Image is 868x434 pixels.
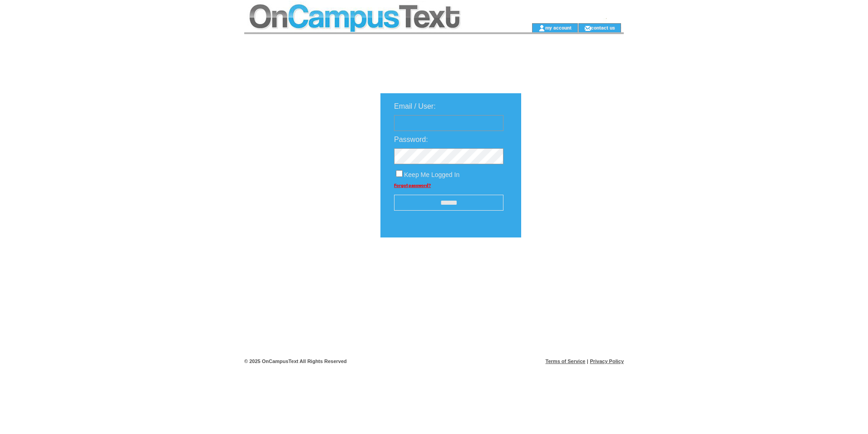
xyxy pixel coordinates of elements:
[584,25,591,32] img: contact_us_icon.gif;jsessionid=7E7D71E6FB54254CC2550B185CCBF9EC
[591,25,615,30] a: contact us
[545,25,572,30] a: my account
[394,183,431,188] a: Forgot password?
[590,358,624,364] a: Privacy Policy
[546,358,586,364] a: Terms of Service
[394,102,436,110] span: Email / User:
[394,136,428,143] span: Password:
[538,25,545,32] img: account_icon.gif;jsessionid=7E7D71E6FB54254CC2550B185CCBF9EC
[547,260,593,272] img: transparent.png;jsessionid=7E7D71E6FB54254CC2550B185CCBF9EC
[587,358,588,364] span: |
[404,171,459,178] span: Keep Me Logged In
[244,358,347,364] span: © 2025 OnCampusText All Rights Reserved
